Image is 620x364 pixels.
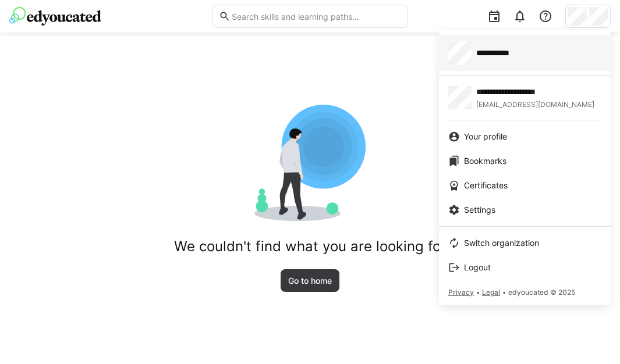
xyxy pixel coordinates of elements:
span: Your profile [464,131,507,142]
span: Switch organization [464,237,539,249]
span: edyoucated © 2025 [508,288,575,297]
span: Certificates [464,180,508,191]
span: Settings [464,204,495,216]
span: [EMAIL_ADDRESS][DOMAIN_NAME] [476,100,594,109]
span: Logout [464,262,491,273]
span: Bookmarks [464,155,506,167]
span: • [502,288,506,297]
span: Privacy [448,288,474,297]
span: • [476,288,480,297]
span: Legal [482,288,500,297]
